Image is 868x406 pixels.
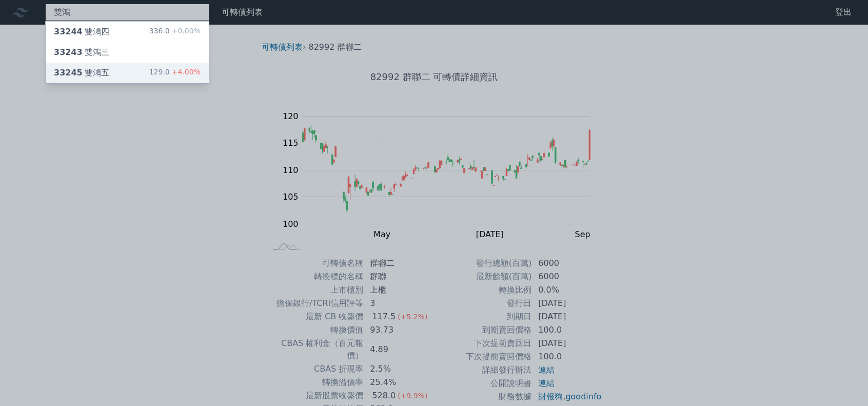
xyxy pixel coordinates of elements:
[54,27,83,36] span: 33244
[54,68,83,78] span: 33245
[54,47,83,57] span: 33243
[54,46,109,59] div: 雙鴻三
[46,63,209,83] a: 33245雙鴻五 129.0+4.00%
[149,26,201,38] div: 336.0
[170,68,201,76] span: +4.00%
[46,42,209,63] a: 33243雙鴻三
[54,67,109,79] div: 雙鴻五
[46,22,209,42] a: 33244雙鴻四 336.0+0.00%
[54,26,109,38] div: 雙鴻四
[149,67,201,79] div: 129.0
[170,27,201,35] span: +0.00%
